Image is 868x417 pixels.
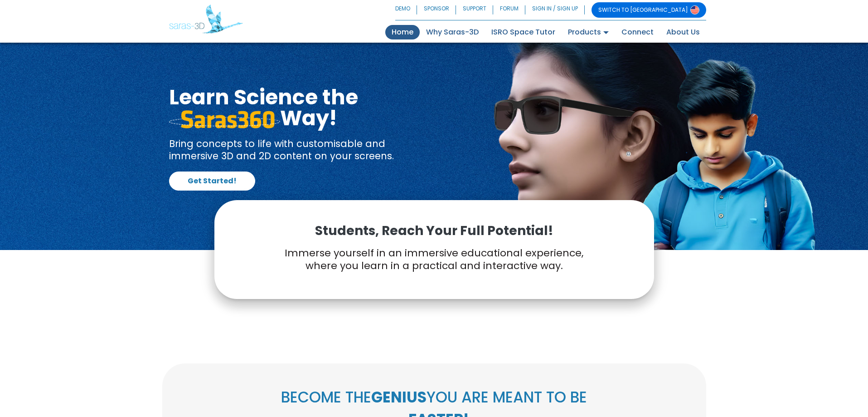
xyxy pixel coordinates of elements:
[371,387,427,408] b: GENIUS
[493,2,525,18] a: FORUM
[615,25,660,39] a: Connect
[660,25,706,39] a: About Us
[525,2,585,18] a: SIGN IN / SIGN UP
[592,2,706,18] a: SWITCH TO [GEOGRAPHIC_DATA]
[169,172,255,191] a: Get Started!
[417,2,456,18] a: SPONSOR
[420,25,485,39] a: Why Saras-3D
[485,25,562,39] a: ISRO Space Tutor
[562,25,615,39] a: Products
[169,5,243,34] img: Saras 3D
[690,5,699,15] img: Switch to USA
[169,110,280,128] img: saras 360
[237,247,631,273] p: Immerse yourself in an immersive educational experience, where you learn in a practical and inter...
[237,223,631,239] p: Students, Reach Your Full Potential!
[385,25,420,39] a: Home
[169,87,427,128] h1: Learn Science the Way!
[169,137,427,162] p: Bring concepts to life with customisable and immersive 3D and 2D content on your screens.
[395,2,417,18] a: DEMO
[456,2,493,18] a: SUPPORT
